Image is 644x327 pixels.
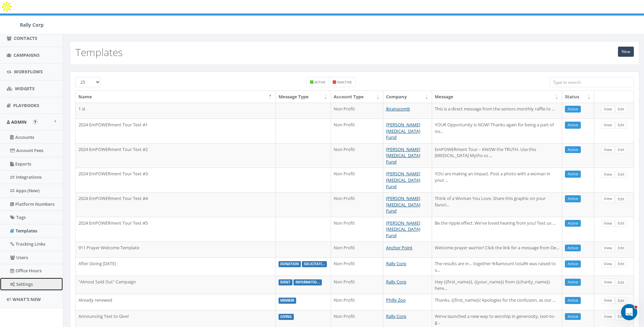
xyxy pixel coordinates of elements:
[601,122,615,129] a: View
[15,85,34,92] span: Widgets
[601,245,615,252] a: View
[615,106,627,113] a: Edit
[601,106,615,113] a: View
[565,297,581,304] a: Active
[331,242,383,258] td: Non Profit
[432,119,562,143] td: YOUR Opportunity is NOW! Thanks again for being a part of ou...
[618,47,634,57] a: New
[386,313,406,319] a: Rally Corp
[615,297,627,304] a: Edit
[331,192,383,217] td: Non Profit
[615,279,627,286] a: Edit
[331,119,383,143] td: Non Profit
[601,279,615,286] a: View
[76,143,276,168] td: 2024 EmPOWERment Tour Text #2
[383,91,432,103] th: Company: activate to sort column ascending
[549,77,634,87] input: Type to search
[601,297,615,304] a: View
[331,294,383,310] td: Non Profit
[76,91,276,103] th: Name: activate to sort column descending
[331,103,383,119] td: Non Profit
[331,217,383,242] td: Non Profit
[601,171,615,178] a: View
[76,242,276,258] td: 911 Prayer Welcome Template
[331,143,383,168] td: Non Profit
[601,146,615,153] a: View
[14,35,37,41] span: Contacts
[386,220,420,238] a: [PERSON_NAME] [MEDICAL_DATA] Fund
[279,279,293,285] label: event
[337,80,352,84] small: Inactive
[386,260,406,267] a: Rally Corp
[13,296,41,302] span: What's New
[14,69,43,75] span: Workflows
[565,313,581,320] a: Active
[331,91,383,103] th: Account Type: activate to sort column ascending
[615,146,627,153] a: Edit
[276,91,331,103] th: Message Type: activate to sort column ascending
[20,22,44,28] span: Rally Corp
[565,195,581,202] a: Active
[11,119,27,125] span: Admin
[432,91,562,103] th: Message: activate to sort column ascending
[621,304,637,320] iframe: Intercom live chat
[601,260,615,268] a: View
[565,122,581,129] a: Active
[615,313,627,320] a: Edit
[76,168,276,192] td: 2024 EmPOWERment Tour Text #3
[432,276,562,294] td: Hey {{first_name}}, {{your_name}} from {{charity_name}} here...
[75,47,123,58] h2: Templates
[615,245,627,252] a: Edit
[386,297,406,303] a: Philly Zoo
[432,294,562,310] td: Thanks, {{first_name}}! Apologies for the confusion, as our ...
[386,146,420,165] a: [PERSON_NAME] [MEDICAL_DATA] Fund
[615,260,627,268] a: Edit
[386,106,410,112] a: Jbranscomb
[386,195,420,214] a: [PERSON_NAME] [MEDICAL_DATA] Fund
[386,279,406,285] a: Rally Corp
[279,298,296,304] label: member
[386,171,420,189] a: [PERSON_NAME] [MEDICAL_DATA] Fund
[293,279,322,285] label: informatio...
[14,52,40,58] span: Campaigns
[601,313,615,320] a: View
[314,80,326,84] small: Active
[615,171,627,178] a: Edit
[432,217,562,242] td: Be the ripple effect. We've loved hearing from you! Text us ...
[615,196,627,203] a: Edit
[565,106,581,113] a: Active
[76,103,276,119] td: 1 st
[331,276,383,294] td: Non Profit
[432,143,562,168] td: EmPOWERment Tour – KNOW the TRUTH. Use this [MEDICAL_DATA] Myths vs ...
[615,220,627,227] a: Edit
[331,257,383,276] td: Non Profit
[601,195,615,202] a: View
[279,314,294,320] label: giving
[432,168,562,192] td: YOU are making an Impact. Post a photo with a woman in your ...
[562,91,594,103] th: Status: activate to sort column ascending
[565,260,581,268] a: Active
[565,279,581,286] a: Active
[601,220,615,227] a: View
[331,168,383,192] td: Non Profit
[76,294,276,310] td: Already renewed
[76,192,276,217] td: 2024 EmPOWERment Tour Text #4
[615,122,627,129] a: Edit
[565,245,581,252] a: Active
[386,122,420,140] a: [PERSON_NAME] [MEDICAL_DATA] Fund
[302,261,327,267] label: solicitati...
[279,261,301,267] label: donation
[76,276,276,294] td: "Almost Sold Out" Campaign
[565,171,581,178] a: Active
[13,102,39,108] span: Playbooks
[76,257,276,276] td: After Giving [DATE]
[33,120,38,124] button: Open In-App Guide
[432,257,562,276] td: The results are in… together %$amount total% was raised to s...
[565,146,581,153] a: Active
[386,245,412,251] a: Anchor Point
[76,217,276,242] td: 2024 EmPOWERment Tour Text #5
[76,119,276,143] td: 2024 EmPOWERment Tour Text #1
[432,242,562,258] td: Welcome prayer warrior! Click the link for a message from De...
[565,220,581,227] a: Active
[432,103,562,119] td: This is a direct message from the seniors monthly raffle to ...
